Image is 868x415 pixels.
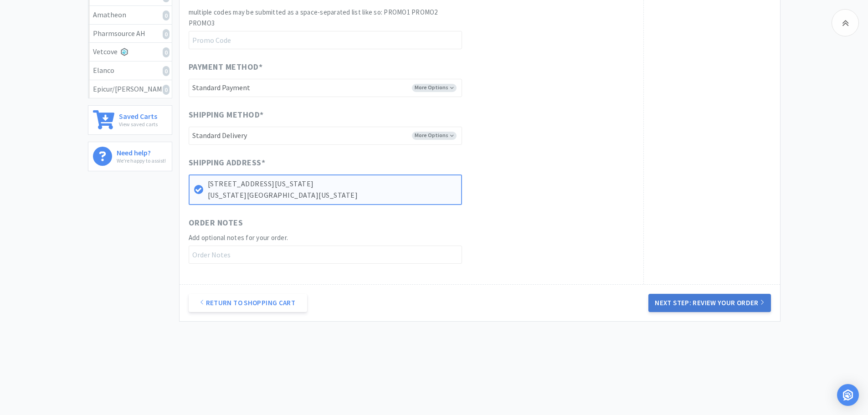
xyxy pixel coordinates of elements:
input: Promo Code [189,31,462,49]
a: Vetcove0 [88,43,172,61]
div: Open Intercom Messenger [837,384,859,406]
h6: Saved Carts [119,110,158,120]
span: Payment Method * [189,61,263,74]
a: Epicur/[PERSON_NAME]0 [88,80,172,98]
button: Next Step: Review Your Order [648,294,770,312]
div: Elanco [93,65,167,77]
h6: Need help? [117,147,166,156]
span: multiple codes may be submitted as a space-separated list like so: PROMO1 PROMO2 PROMO3 [189,8,438,27]
i: 0 [163,47,169,57]
div: Epicur/[PERSON_NAME] [93,83,167,95]
i: 0 [163,66,169,76]
p: View saved carts [119,120,158,128]
a: Return to Shopping Cart [189,294,307,312]
a: Saved CartsView saved carts [88,105,172,135]
div: Vetcove [93,46,167,58]
p: We're happy to assist! [117,156,166,165]
p: [STREET_ADDRESS][US_STATE] [208,178,457,190]
span: Shipping Address * [189,156,266,169]
div: Pharmsource AH [93,28,167,40]
a: Elanco0 [88,61,172,80]
span: Add optional notes for your order. [189,233,288,242]
i: 0 [163,10,169,20]
div: Amatheon [93,9,167,21]
a: Pharmsource AH0 [88,25,172,43]
p: [US_STATE][GEOGRAPHIC_DATA][US_STATE] [208,190,457,201]
a: Amatheon0 [88,6,172,25]
span: Shipping Method * [189,108,264,122]
input: Order Notes [189,246,462,264]
span: Order Notes [189,216,243,230]
i: 0 [163,29,169,39]
i: 0 [163,85,169,95]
